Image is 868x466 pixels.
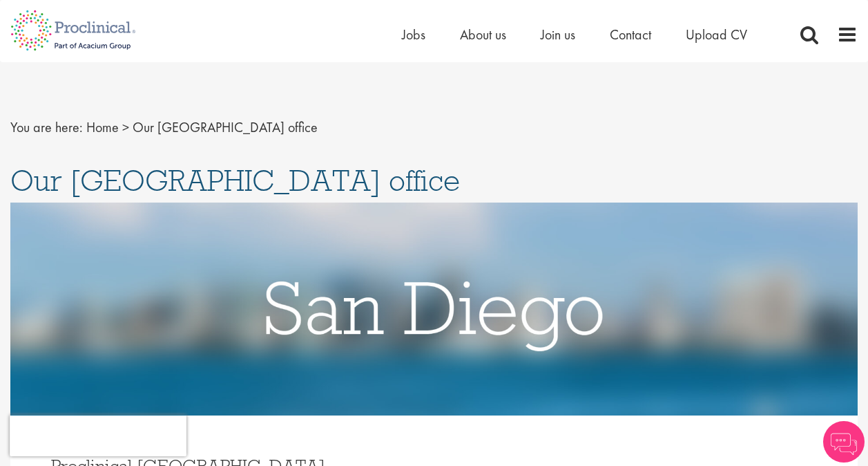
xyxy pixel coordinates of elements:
[460,26,506,44] a: About us
[10,162,460,199] span: Our [GEOGRAPHIC_DATA] office
[823,421,865,463] img: Chatbot
[686,26,747,44] a: Upload CV
[122,118,129,136] span: >
[610,26,651,44] a: Contact
[541,26,575,44] a: Join us
[10,415,186,456] iframe: reCAPTCHA
[402,26,425,44] a: Jobs
[10,118,83,136] span: You are here:
[133,118,318,136] span: Our [GEOGRAPHIC_DATA] office
[86,118,119,136] a: breadcrumb link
